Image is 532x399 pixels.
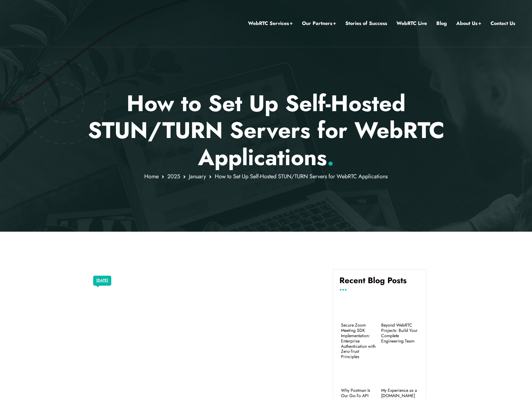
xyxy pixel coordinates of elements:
[456,19,481,27] a: About Us
[396,19,427,27] a: WebRTC Live
[345,19,387,27] a: Stories of Success
[436,19,447,27] a: Blog
[302,19,336,27] a: Our Partners
[341,323,378,359] a: Secure Zoom Meeting SDK Implementation: Enterprise Authentication with Zero-Trust Principles
[491,19,515,27] a: Contact Us
[215,172,388,180] span: How to Set Up Self-Hosted STUN/TURN Servers for WebRTC Applications
[248,19,293,27] a: WebRTC Services
[96,277,108,285] a: [DATE]
[144,172,159,180] a: Home
[327,141,334,174] span: .
[84,90,448,171] p: How to Set Up Self-Hosted STUN/TURN Servers for WebRTC Applications
[339,276,420,290] h4: Recent Blog Posts
[167,172,180,180] a: 2025
[381,323,418,343] a: Beyond WebRTC Projects: Build Your Complete Engineering Team
[189,172,206,180] a: January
